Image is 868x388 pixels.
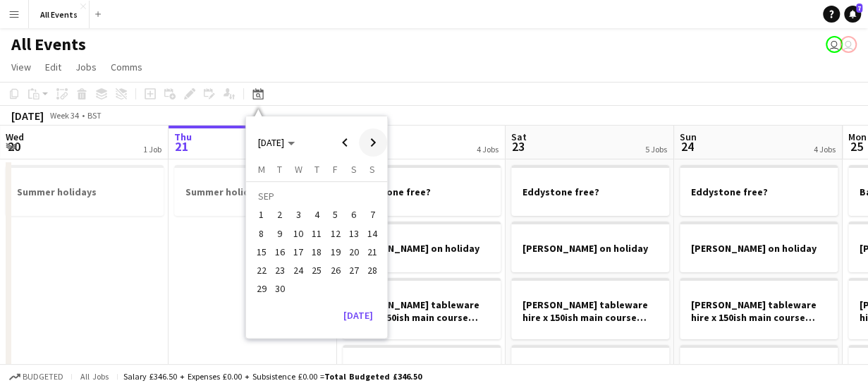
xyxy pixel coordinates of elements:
[45,61,61,73] span: Edit
[511,131,527,143] span: Sat
[324,371,422,382] span: Total Budgeted £346.50
[326,243,344,261] button: 19-09-2025
[477,144,499,154] div: 4 Jobs
[6,165,164,216] app-job-card: Summer holidays
[346,207,362,224] span: 6
[172,138,192,154] span: 21
[338,304,379,327] button: [DATE]
[271,243,288,260] span: 16
[253,225,270,242] span: 8
[11,34,86,55] h1: All Events
[844,6,861,23] a: 7
[271,243,289,261] button: 16-09-2025
[271,224,289,243] button: 09-09-2025
[271,261,289,279] button: 23-09-2025
[680,165,838,216] app-job-card: Eddystone free?
[331,128,359,157] button: Previous month
[271,207,288,224] span: 2
[364,243,381,260] span: 21
[326,224,344,243] button: 12-09-2025
[252,243,270,261] button: 15-09-2025
[6,58,37,76] a: View
[327,262,344,279] span: 26
[258,136,284,149] span: [DATE]
[364,262,381,279] span: 28
[23,372,63,382] span: Budgeted
[253,207,270,224] span: 1
[123,371,422,382] div: Salary £346.50 + Expenses £0.00 + Subsistence £0.00 =
[364,207,381,224] span: 7
[174,165,332,216] app-job-card: Summer holidays
[174,131,192,143] span: Thu
[343,165,501,216] app-job-card: Eddystone free?
[326,205,344,224] button: 05-09-2025
[7,369,66,384] button: Budgeted
[511,242,669,255] h3: [PERSON_NAME] on holiday
[105,58,148,76] a: Comms
[289,205,307,224] button: 03-09-2025
[343,222,501,272] app-job-card: [PERSON_NAME] on holiday
[511,165,669,216] app-job-card: Eddystone free?
[252,261,270,279] button: 22-09-2025
[87,110,102,121] div: BST
[680,278,838,339] div: [PERSON_NAME] tableware hire x 150ish main course plates, water tumblers, white wine glasses, hi-...
[826,36,843,53] app-user-avatar: Lucy Hinks
[346,262,362,279] span: 27
[680,242,838,255] h3: [PERSON_NAME] on holiday
[364,225,381,242] span: 14
[345,205,363,224] button: 06-09-2025
[511,222,669,272] app-job-card: [PERSON_NAME] on holiday
[345,261,363,279] button: 27-09-2025
[343,278,501,339] div: [PERSON_NAME] tableware hire x 150ish main course plates, water tumblers, white wine glasses, hi-...
[680,298,838,324] h3: [PERSON_NAME] tableware hire x 150ish main course plates, water tumblers, white wine glasses, hi-...
[252,187,381,205] td: SEP
[511,278,669,339] app-job-card: [PERSON_NAME] tableware hire x 150ish main course plates, water tumblers, white wine glasses, hi-...
[289,243,307,261] button: 17-09-2025
[70,58,102,76] a: Jobs
[369,163,375,176] span: S
[271,262,288,279] span: 23
[271,281,288,298] span: 30
[271,279,289,298] button: 30-09-2025
[345,243,363,261] button: 20-09-2025
[509,138,527,154] span: 23
[351,163,357,176] span: S
[39,58,67,76] a: Edit
[252,130,300,155] button: Choose month and year
[511,298,669,324] h3: [PERSON_NAME] tableware hire x 150ish main course plates, water tumblers, white wine glasses, hi-...
[327,207,344,224] span: 5
[363,224,381,243] button: 14-09-2025
[252,205,270,224] button: 01-09-2025
[307,224,326,243] button: 11-09-2025
[75,61,97,73] span: Jobs
[814,144,836,154] div: 4 Jobs
[327,225,344,242] span: 12
[345,224,363,243] button: 13-09-2025
[253,281,270,298] span: 29
[363,205,381,224] button: 07-09-2025
[363,243,381,261] button: 21-09-2025
[11,109,44,123] div: [DATE]
[6,131,24,143] span: Wed
[174,186,332,198] h3: Summer holidays
[343,298,501,324] h3: [PERSON_NAME] tableware hire x 150ish main course plates, water tumblers, white wine glasses, hi-...
[308,207,325,224] span: 4
[29,1,90,28] button: All Events
[252,224,270,243] button: 08-09-2025
[271,225,288,242] span: 9
[333,163,338,176] span: F
[271,205,289,224] button: 02-09-2025
[680,222,838,272] app-job-card: [PERSON_NAME] on holiday
[314,163,319,176] span: T
[290,262,307,279] span: 24
[143,144,161,154] div: 1 Job
[307,243,326,261] button: 18-09-2025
